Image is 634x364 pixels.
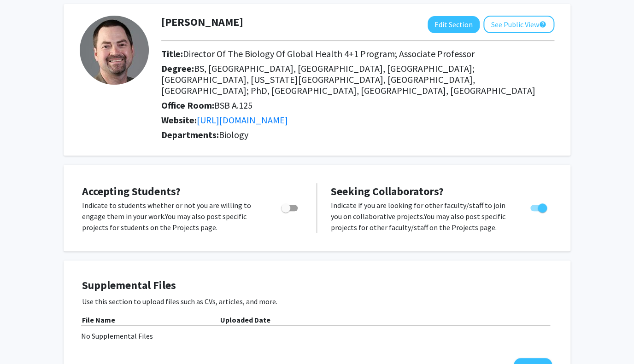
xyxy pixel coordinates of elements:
[219,129,248,140] span: Biology
[161,115,554,126] h2: Website:
[161,16,243,29] h1: [PERSON_NAME]
[527,200,552,214] div: Toggle
[331,184,444,198] span: Seeking Collaborators?
[161,100,554,111] h2: Office Room:
[220,315,270,324] b: Uploaded Date
[161,63,554,96] h2: Degree:
[483,16,554,33] button: See Public View
[7,323,39,357] iframe: Chat
[214,99,252,111] span: BSB A.125
[82,184,181,198] span: Accepting Students?
[81,330,553,341] div: No Supplemental Files
[82,315,115,324] b: File Name
[277,200,303,214] div: Toggle
[82,296,552,307] p: Use this section to upload files such as CVs, articles, and more.
[428,16,480,33] button: Edit Section
[154,129,561,140] h2: Departments:
[331,200,513,233] p: Indicate if you are looking for other faculty/staff to join you on collaborative projects. You ma...
[82,279,552,292] h4: Supplemental Files
[539,19,546,30] mat-icon: help
[80,16,149,85] img: Profile Picture
[197,114,288,126] a: Opens in a new tab
[183,48,475,59] span: Director Of The Biology Of Global Health 4+1 Program; Associate Professor
[161,63,535,96] span: BS, [GEOGRAPHIC_DATA], [GEOGRAPHIC_DATA], [GEOGRAPHIC_DATA]; [GEOGRAPHIC_DATA], [US_STATE][GEOGRA...
[161,48,554,59] h2: Title:
[82,200,264,233] p: Indicate to students whether or not you are willing to engage them in your work. You may also pos...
